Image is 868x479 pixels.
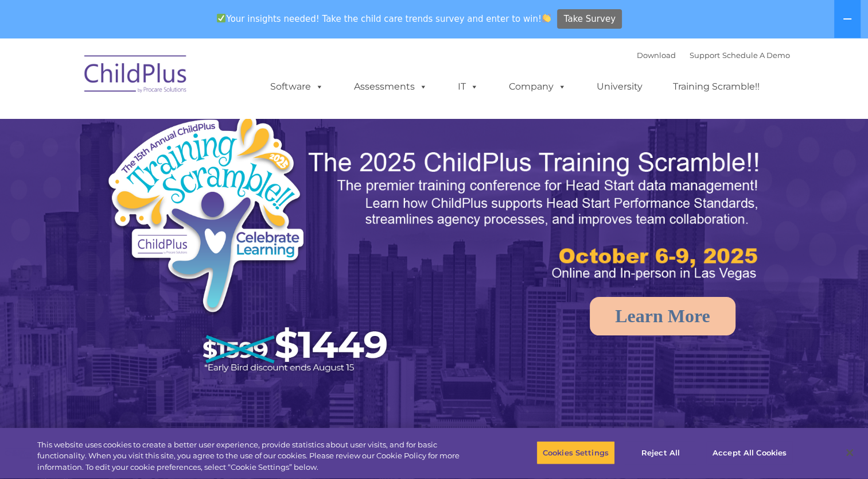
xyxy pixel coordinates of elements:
[564,9,616,29] span: Take Survey
[259,75,335,98] a: Software
[542,14,551,22] img: 👏
[536,441,615,465] button: Cookies Settings
[37,439,477,473] div: This website uses cookies to create a better user experience, provide statistics about user visit...
[585,75,654,98] a: University
[217,14,225,22] img: ✅
[837,440,862,465] button: Close
[446,75,490,98] a: IT
[212,7,556,30] span: Your insights needed! Take the child care trends survey and enter to win!
[706,441,793,465] button: Accept All Cookies
[625,441,696,465] button: Reject All
[590,297,735,335] a: Learn More
[159,123,208,132] span: Phone number
[690,51,720,60] a: Support
[637,51,790,60] font: |
[557,9,622,29] a: Take Survey
[342,75,439,98] a: Assessments
[497,75,578,98] a: Company
[722,51,790,60] a: Schedule A Demo
[79,47,193,105] img: ChildPlus by Procare Solutions
[637,51,676,60] a: Download
[159,76,194,84] span: Last name
[661,75,771,98] a: Training Scramble!!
